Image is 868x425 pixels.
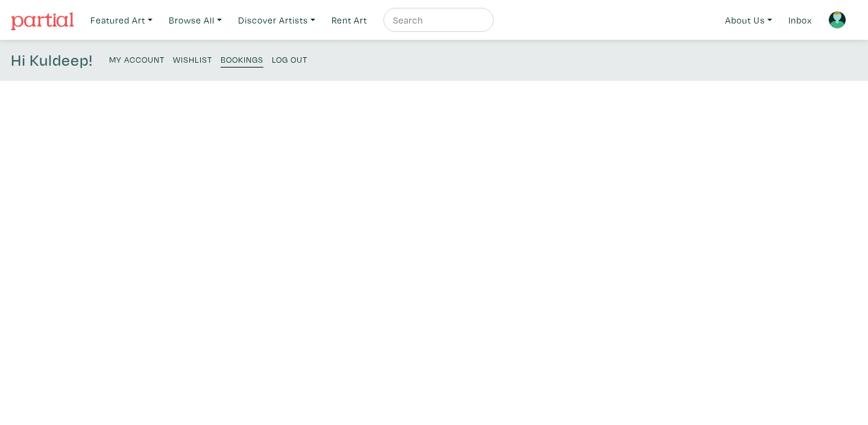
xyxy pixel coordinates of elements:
small: Wishlist [173,54,212,65]
a: Browse All [163,8,227,33]
a: Bookings [221,51,263,68]
a: Rent Art [326,8,373,33]
a: My Account [109,51,165,67]
img: avatar.png [828,11,846,29]
a: Featured Art [85,8,158,33]
a: Inbox [783,8,817,33]
a: Discover Artists [233,8,321,33]
small: Bookings [221,54,263,65]
a: Wishlist [173,51,212,67]
small: My Account [109,54,165,65]
input: Search [392,13,482,28]
small: Log Out [272,54,307,65]
a: Log Out [272,51,307,67]
h4: Hi Kuldeep! [11,51,93,70]
a: About Us [720,8,778,33]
